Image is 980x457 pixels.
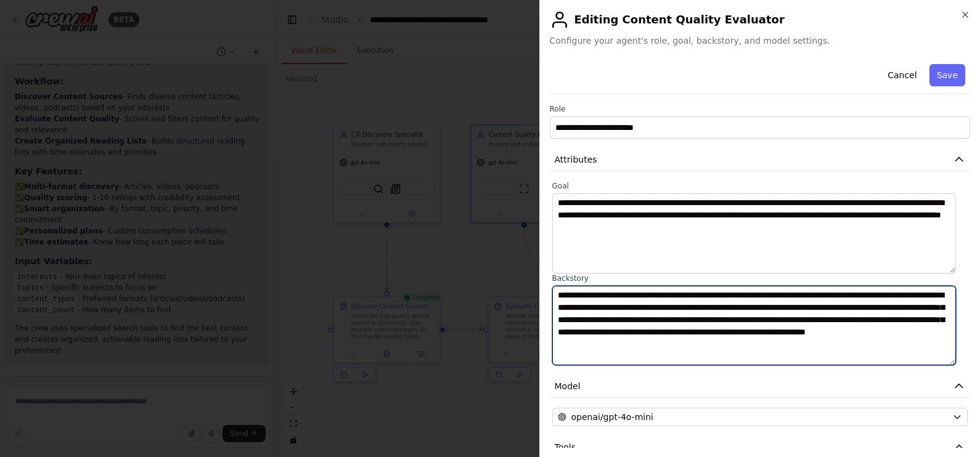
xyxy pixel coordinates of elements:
[552,181,968,191] label: Goal
[571,411,654,423] span: openai/gpt-4o-mini
[552,408,968,426] button: openai/gpt-4o-mini
[555,441,576,453] span: Tools
[555,380,581,392] span: Model
[929,64,965,86] button: Save
[550,10,971,30] h2: Editing Content Quality Evaluator
[550,148,971,171] button: Attributes
[880,64,924,86] button: Cancel
[550,104,971,114] label: Role
[550,375,971,398] button: Model
[550,34,971,47] span: Configure your agent's role, goal, backstory, and model settings.
[555,153,597,166] span: Attributes
[552,273,968,283] label: Backstory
